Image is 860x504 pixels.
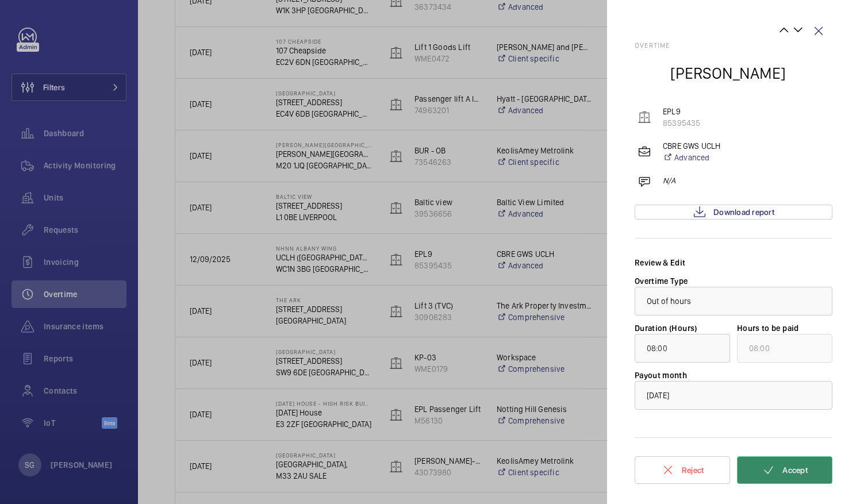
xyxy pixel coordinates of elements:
label: Payout month [635,371,687,380]
label: Overtime Type [635,276,688,286]
a: Download report [635,205,832,220]
span: Download report [713,207,774,217]
input: function $t(){if((0,e.mK)(at),at.value===S)throw new n.buA(-950,null);return at.value} [635,334,730,363]
div: Review & Edit [635,257,832,268]
span: Accept [782,465,808,475]
h2: [PERSON_NAME] [670,63,786,84]
button: Reject [635,456,730,484]
label: Hours to be paid [737,324,799,333]
span: Out of hours [647,297,692,306]
img: elevator.svg [638,110,651,124]
a: Advanced [663,152,720,163]
span: Reject [682,465,704,475]
h2: Overtime [635,41,832,49]
p: N/A [663,175,676,186]
p: CBRE GWS UCLH [663,140,720,152]
label: Duration (Hours) [635,324,697,333]
span: [DATE] [647,391,669,400]
p: 85395435 [663,117,700,129]
button: Accept [737,456,832,484]
input: undefined [737,334,832,363]
p: EPL9 [663,106,700,117]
